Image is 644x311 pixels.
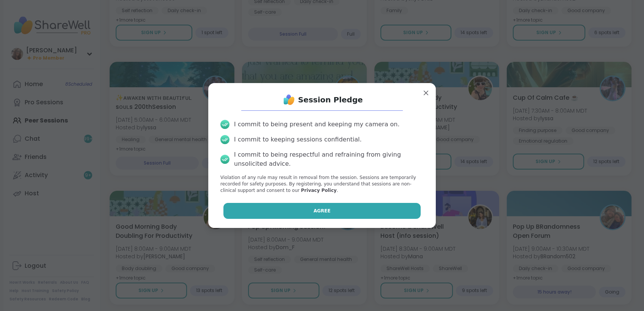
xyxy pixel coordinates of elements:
[281,92,297,107] img: ShareWell Logo
[223,203,421,219] button: Agree
[220,174,424,193] p: Violation of any rule may result in removal from the session. Sessions are temporarily recorded f...
[314,207,331,214] span: Agree
[234,135,362,144] div: I commit to keeping sessions confidential.
[298,94,363,105] h1: Session Pledge
[234,150,424,168] div: I commit to being respectful and refraining from giving unsolicited advice.
[234,120,399,129] div: I commit to being present and keeping my camera on.
[301,188,336,193] a: Privacy Policy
